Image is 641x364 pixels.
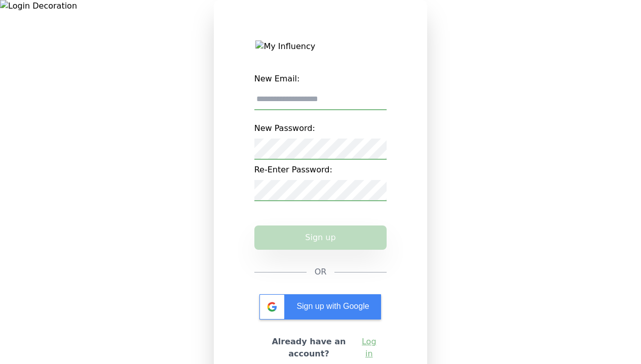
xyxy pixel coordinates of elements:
[254,118,387,139] label: New Password:
[315,266,327,278] span: OR
[255,40,385,53] img: My Influency
[254,225,387,250] button: Sign up
[259,294,381,320] div: Sign up with Google
[359,336,379,360] a: Log in
[296,302,369,310] span: Sign up with Google
[254,160,387,180] label: Re-Enter Password:
[262,336,356,360] h2: Already have an account?
[254,69,387,89] label: New Email:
